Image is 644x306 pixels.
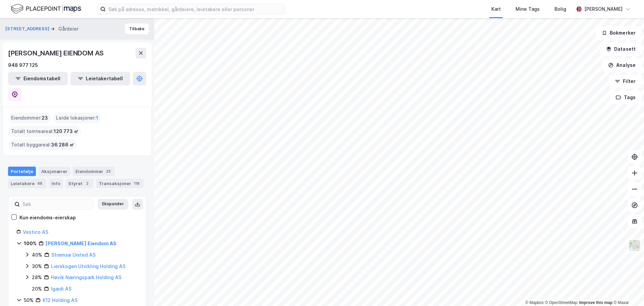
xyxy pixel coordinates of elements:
[32,251,42,259] div: 40%
[51,263,125,269] a: Lierskogen Utvikling Holding AS
[51,286,71,292] a: Igaidi AS
[610,274,644,306] iframe: Chat Widget
[24,296,34,304] div: 50%
[51,252,96,258] a: Strømsø United AS
[96,114,98,122] span: 1
[73,167,115,176] div: Eiendommer
[36,180,44,187] div: 48
[54,127,78,135] span: 120 773 ㎡
[8,167,36,176] div: Portefølje
[600,42,641,56] button: Datasett
[105,168,112,175] div: 23
[84,180,91,187] div: 2
[51,141,74,149] span: 36 286 ㎡
[8,113,51,123] div: Eiendommer :
[98,199,128,210] button: Ekspander
[516,5,540,13] div: Mine Tags
[584,5,623,13] div: [PERSON_NAME]
[46,241,116,246] a: [PERSON_NAME] Eiendom AS
[32,285,42,293] div: 20%
[19,214,76,222] div: Kun eiendoms-eierskap
[5,26,51,32] button: [STREET_ADDRESS]
[132,180,141,187] div: 118
[125,24,149,34] button: Tilbake
[24,239,37,248] div: 100%
[8,48,105,58] div: [PERSON_NAME] EIENDOM AS
[610,91,641,104] button: Tags
[579,300,612,305] a: Improve this map
[70,72,130,85] button: Leietakertabell
[525,300,544,305] a: Mapbox
[23,229,48,235] a: Vestico AS
[610,274,644,306] div: Kontrollprogram for chat
[609,75,641,88] button: Filter
[11,3,81,15] img: logo.f888ab2527a4732fd821a326f86c7f29.svg
[39,167,70,176] div: Aksjonærer
[602,58,641,72] button: Analyse
[66,179,93,188] div: Styret
[96,179,144,188] div: Transaksjoner
[20,199,93,209] input: Søk
[32,273,42,281] div: 28%
[8,61,38,69] div: 948 977 125
[545,300,578,305] a: OpenStreetMap
[8,139,77,150] div: Totalt byggareal :
[32,262,42,270] div: 30%
[58,25,78,33] div: Gårdeier
[628,239,641,252] img: Z
[596,26,641,40] button: Bokmerker
[8,126,81,137] div: Totalt tomteareal :
[53,113,101,123] div: Leide lokasjoner :
[554,5,566,13] div: Bolig
[106,4,285,14] input: Søk på adresse, matrikkel, gårdeiere, leietakere eller personer
[51,274,121,280] a: Høvik Næringspark Holding AS
[43,297,77,303] a: K12 Holding AS
[8,72,68,85] button: Eiendomstabell
[8,179,46,188] div: Leietakere
[491,5,501,13] div: Kart
[42,114,48,122] span: 23
[49,179,63,188] div: Info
